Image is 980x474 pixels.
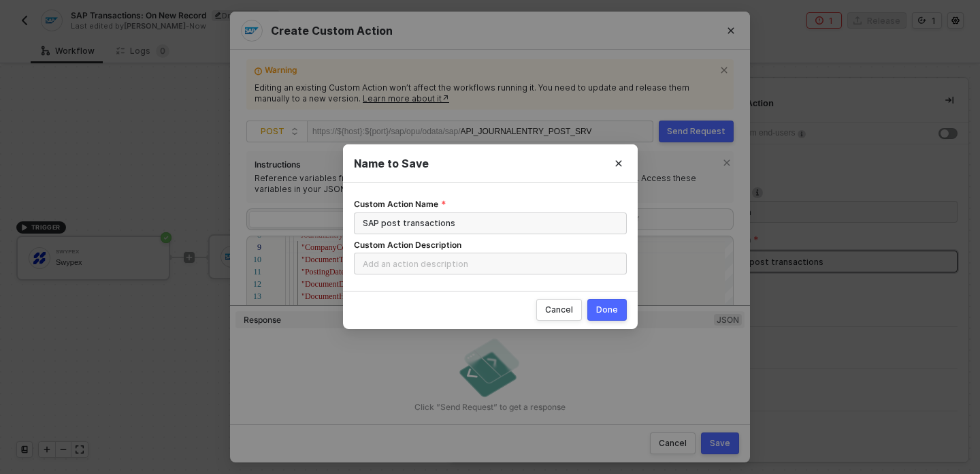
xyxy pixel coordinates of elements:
div: Save [710,438,730,449]
input: Custom Action Name [354,212,627,234]
span: Warning [265,65,715,80]
div: 12 [241,278,261,290]
button: Cancel [536,300,582,321]
div: Click ”Send Request” to get a response [235,402,745,413]
span: icon-close [723,159,734,167]
img: integration-icon [245,24,259,37]
button: Close [600,144,638,183]
div: 8 [241,229,261,241]
a: Learn more about it↗ [363,93,449,104]
div: 11 [241,266,261,278]
div: Create Custom Action [241,20,739,42]
div: Cancel [545,305,573,316]
div: Done [596,305,618,316]
button: Send Request [659,121,734,142]
span: "PostingDate" [301,267,348,276]
button: Save [701,432,739,454]
div: Editor [250,212,488,231]
div: 9 [241,241,261,253]
button: Done [587,300,627,321]
div: Reference variables from a previous block by configuring them in the Variable Selector section. A... [255,173,725,194]
div: Send Request [667,126,725,137]
span: Instructions [255,159,717,173]
span: JSON [714,314,742,326]
span: "DocumentHeaderText" [301,291,380,301]
label: Custom Action Name [354,199,446,210]
span: "DocumentType" [301,255,359,264]
span: POST [261,121,299,142]
label: Custom Action Description [354,240,470,251]
span: "CompanyCode" [301,242,357,252]
div: Editing an existing Custom Action won’t affect the workflows running it. You need to update and r... [255,82,725,104]
div: 10 [241,253,261,266]
input: Custom Action Description [354,253,627,275]
div: 13 [241,290,261,302]
div: Response [244,315,281,326]
button: Cancel [650,432,696,454]
span: icon-close [720,63,731,74]
div: Cancel [659,438,687,449]
img: empty-state-send-request [456,334,524,402]
div: API_JOURNALENTRY_POST_SRV [461,121,592,143]
div: https://${host}:${port}/sap/opu/odata/sap/ [312,121,461,142]
div: 14 [241,302,261,315]
span: "DocumentDate" [301,279,357,289]
button: Close [712,12,750,50]
span: "TransactionCurrency" [301,304,377,313]
div: Name to Save [354,157,627,171]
